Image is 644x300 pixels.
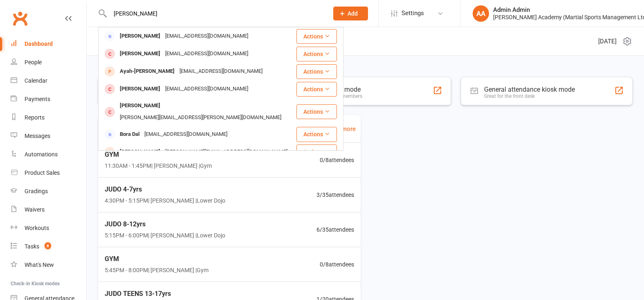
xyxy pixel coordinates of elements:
[163,146,290,158] div: [PERSON_NAME][EMAIL_ADDRESS][DOMAIN_NAME]
[117,65,177,77] div: Ayah-[PERSON_NAME]
[25,41,53,47] div: Dashboard
[296,144,337,159] button: Actions
[11,72,86,90] a: Calendar
[11,145,86,164] a: Automations
[25,96,50,102] div: Payments
[11,90,86,108] a: Payments
[25,225,49,231] div: Workouts
[105,161,212,170] span: 11:30AM - 1:45PM | [PERSON_NAME] | Gym
[11,164,86,182] a: Product Sales
[11,127,86,145] a: Messages
[316,190,354,199] span: 3 / 35 attendees
[11,219,86,237] a: Workouts
[117,83,163,95] div: [PERSON_NAME]
[11,182,86,201] a: Gradings
[11,108,86,127] a: Reports
[25,77,47,84] div: Calendar
[348,10,358,17] span: Add
[117,48,163,60] div: [PERSON_NAME]
[296,47,337,61] button: Actions
[296,104,337,119] button: Actions
[177,65,265,77] div: [EMAIL_ADDRESS][DOMAIN_NAME]
[117,146,163,158] div: [PERSON_NAME]
[25,114,45,121] div: Reports
[296,29,337,44] button: Actions
[163,30,251,42] div: [EMAIL_ADDRESS][DOMAIN_NAME]
[25,206,45,213] div: Waivers
[108,8,323,19] input: Search...
[45,242,51,249] span: 8
[25,169,60,176] div: Product Sales
[105,231,225,240] span: 5:15PM - 6:00PM | [PERSON_NAME] | Lower Dojo
[117,129,142,140] div: Bora Dal
[484,93,575,99] div: Great for the front desk
[484,86,575,93] div: General attendance kiosk mode
[11,53,86,72] a: People
[25,243,39,250] div: Tasks
[10,8,30,29] a: Clubworx
[163,48,251,60] div: [EMAIL_ADDRESS][DOMAIN_NAME]
[105,219,225,230] span: JUDO 8-12yrs
[296,82,337,97] button: Actions
[11,35,86,53] a: Dashboard
[320,260,354,269] span: 0 / 8 attendees
[105,196,225,205] span: 4:30PM - 5:15PM | [PERSON_NAME] | Lower Dojo
[105,289,231,299] span: JUDO TEENS 13-17yrs
[333,7,368,20] button: Add
[473,5,489,22] div: AA
[25,151,58,158] div: Automations
[316,225,354,234] span: 6 / 35 attendees
[296,64,337,79] button: Actions
[320,156,354,165] span: 0 / 8 attendees
[11,256,86,274] a: What's New
[11,201,86,219] a: Waivers
[598,36,617,46] span: [DATE]
[163,83,251,95] div: [EMAIL_ADDRESS][DOMAIN_NAME]
[11,237,86,256] a: Tasks 8
[25,262,54,268] div: What's New
[105,149,212,160] span: GYM
[105,266,209,275] span: 5:45PM - 8:00PM | [PERSON_NAME] | Gym
[105,184,225,195] span: JUDO 4-7yrs
[142,129,230,140] div: [EMAIL_ADDRESS][DOMAIN_NAME]
[105,254,209,264] span: GYM
[296,127,337,142] button: Actions
[25,133,50,139] div: Messages
[117,30,163,42] div: [PERSON_NAME]
[117,100,163,112] div: [PERSON_NAME]
[25,59,42,65] div: People
[25,188,48,194] div: Gradings
[117,112,284,124] div: [PERSON_NAME][EMAIL_ADDRESS][PERSON_NAME][DOMAIN_NAME]
[402,4,424,23] span: Settings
